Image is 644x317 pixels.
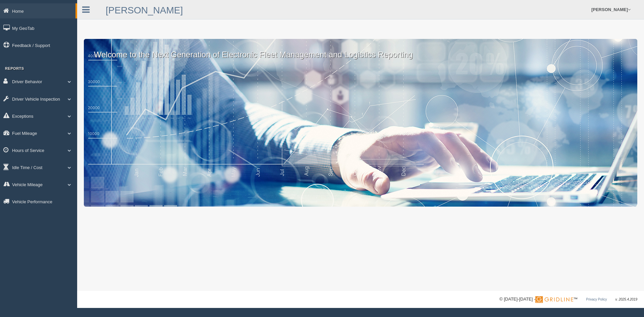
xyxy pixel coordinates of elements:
a: Privacy Policy [586,298,607,301]
a: [PERSON_NAME] [106,5,183,15]
div: © [DATE]-[DATE] - ™ [499,296,637,303]
p: Welcome to the Next Generation of Electronic Fleet Management and Logistics Reporting [84,39,637,60]
span: v. 2025.4.2019 [615,298,637,301]
img: Gridline [535,296,573,303]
